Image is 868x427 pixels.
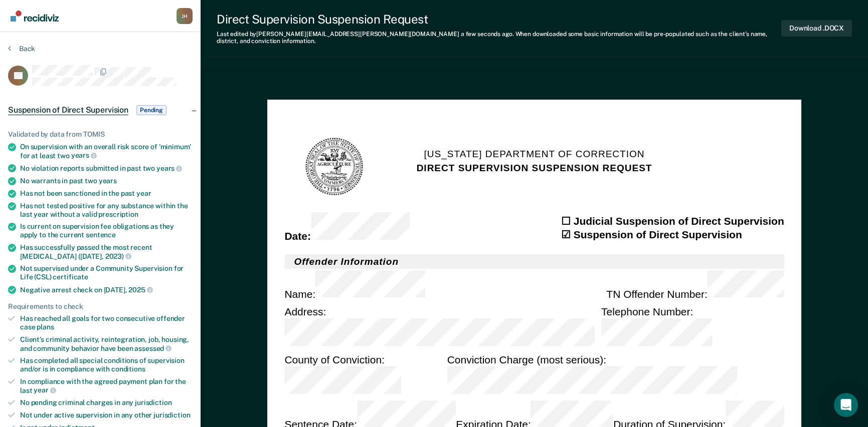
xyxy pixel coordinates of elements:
[20,377,193,394] div: In compliance with the agreed payment plan for the last
[561,227,784,241] div: ☑ Suspension of Direct Supervision
[20,164,193,173] div: No violation reports submitted in past two
[177,8,193,24] button: Profile dropdown button
[8,44,35,53] button: Back
[20,335,193,352] div: Client’s criminal activity, reintegration, job, housing, and community behavior have been
[20,243,193,260] div: Has successfully passed the most recent [MEDICAL_DATA] ([DATE],
[601,305,784,349] div: Telephone Number :
[111,365,145,373] span: conditions
[177,8,193,24] div: J H
[20,264,193,281] div: Not supervised under a Community Supervision for Life (CSL)
[71,151,97,159] span: years
[134,344,171,352] span: assessed
[447,352,784,396] div: Conviction Charge (most serious) :
[20,222,193,239] div: Is current on supervision fee obligations as they apply to the current
[424,146,645,161] h1: [US_STATE] Department of Correction
[98,210,138,218] span: prescription
[20,189,193,198] div: Has not been sanctioned in the past
[20,356,193,373] div: Has completed all special conditions of supervision and/or is in compliance with
[284,270,425,301] div: Name :
[105,252,131,260] span: 2023)
[20,143,193,160] div: On supervision with an overall risk score of 'minimum' for at least two
[417,161,652,175] h2: DIRECT SUPERVISION SUSPENSION REQUEST
[8,302,193,311] div: Requirements to check
[37,323,54,331] span: plans
[20,285,193,294] div: Negative arrest check on [DATE],
[461,31,512,38] span: a few seconds ago
[284,352,447,396] div: County of Conviction :
[284,254,784,269] h2: Offender Information
[834,393,858,417] div: Open Intercom Messenger
[217,12,781,27] div: Direct Supervision Suspension Request
[20,202,193,219] div: Has not tested positive for any substance within the last year without a valid
[86,231,116,239] span: sentence
[217,31,781,45] div: Last edited by [PERSON_NAME][EMAIL_ADDRESS][PERSON_NAME][DOMAIN_NAME] . When downloaded some basi...
[8,105,128,115] span: Suspension of Direct Supervision
[53,273,88,281] span: certificate
[284,212,409,243] div: Date :
[20,411,193,419] div: Not under active supervision in any other
[8,130,193,139] div: Validated by data from TOMIS
[153,411,190,419] span: jurisdiction
[135,398,171,406] span: jurisdiction
[20,177,193,185] div: No warrants in past two
[606,270,784,301] div: TN Offender Number :
[156,164,182,172] span: years
[34,386,56,394] span: year
[136,105,166,115] span: Pending
[11,11,59,22] img: Recidiviz
[284,305,601,349] div: Address :
[20,314,193,331] div: Has reached all goals for two consecutive offender case
[99,177,117,185] span: years
[128,286,152,294] span: 2025
[136,189,151,197] span: year
[20,398,193,407] div: No pending criminal charges in any
[561,214,784,227] div: ☐ Judicial Suspension of Direct Supervision
[781,20,852,37] button: Download .DOCX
